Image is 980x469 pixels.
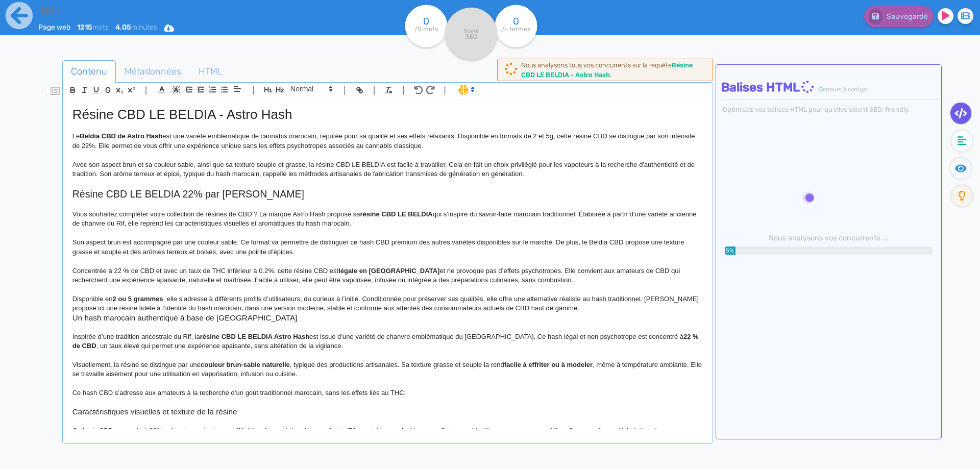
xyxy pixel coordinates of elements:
[465,33,477,40] tspan: SEO
[77,23,92,32] b: 1215
[190,58,231,85] span: HTML
[454,84,478,96] span: I.Assistant
[72,332,703,351] p: Inspirée d’une tradition ancestrale du Rif, la est issue d’une variété de chanvre emblématique du...
[63,58,115,85] span: Contenu
[423,15,429,27] tspan: 0
[504,361,593,368] strong: facile à effriter ou à modeler
[62,60,116,83] a: Contenu
[115,23,131,32] b: 4.05
[521,60,707,80] div: Nous analysons tous vos concurrents sur la requête .
[887,12,928,21] span: Sauvegardé
[513,15,519,27] tspan: 0
[823,86,868,93] span: erreurs à corriger
[444,83,446,97] span: |
[72,360,703,379] p: Visuellement, la résine se distingue par une , typique des productions artisanales. Sa texture gr...
[721,105,939,114] div: Optimisez vos balises HTML pour qu’elles soient SEO-friendly.
[145,83,148,97] span: |
[72,313,703,323] h3: Un hash marocain authentique à base de [GEOGRAPHIC_DATA]
[72,188,703,200] h2: Résine CBD LE BELDIA 22% par [PERSON_NAME]
[725,234,932,242] h6: Nous analysons vos concurrents ...
[252,83,255,97] span: |
[72,107,703,122] h1: Résine CBD LE BELDIA - Astro Hash
[80,132,162,140] strong: Beldia CBD de Astro Hash
[72,426,703,445] p: Ce hash CBD marocain à 22% présente une , ni trop sèche ni trop collante. Elle peut être manipulé...
[201,361,290,368] strong: couleur brun-sable naturelle
[864,6,934,27] button: Sauvegardé
[72,266,703,285] p: Concentrée à 22 % de CBD et avec un taux de THC inférieur à 0.2%, cette résine CBD est et ne prov...
[464,28,479,34] tspan: Score
[116,58,189,85] span: Métadonnées
[113,295,163,303] strong: 2 ou 5 grammes
[721,80,939,95] h4: Balises HTML
[115,23,157,32] span: minutes
[72,238,703,257] p: Son aspect brun est accompagné par une couleur sable. Ce format va permettre de distinguer ce has...
[200,333,309,340] strong: résine CBD LE BELDIA Astro Hash
[338,267,439,275] strong: légale en [GEOGRAPHIC_DATA]
[72,210,703,229] p: Vous souhaitez compléter votre collection de résines de CBD ? La marque Astro Hash propose sa qui...
[116,60,190,83] a: Métadonnées
[190,60,231,83] a: HTML
[72,132,703,151] p: Le est une variété emblématique de cannabis marocain, réputée pour sa qualité et ses effets relax...
[414,26,438,33] tspan: /0 mots
[77,23,109,32] span: mots
[72,160,703,179] p: Avec son aspect brun et sa couleur sable, ainsi que sa texture souple et grasse, la résine CBD LE...
[38,23,70,32] span: Page web
[360,210,432,218] strong: résine CBD LE BELDIA
[344,83,346,97] span: |
[72,407,703,416] h3: Caractéristiques visuelles et texture de la résine
[72,388,703,398] p: Ce hash CBD s’adresse aux amateurs à la recherche d’un goût traditionnel marocain, sans les effet...
[819,86,823,93] span: 0
[373,83,376,97] span: |
[72,294,703,313] p: Disponible en , elle s’adresse à différents profils d’utilisateurs, du curieux à l’initié. Condit...
[230,83,244,95] span: Aligment
[203,427,257,434] strong: texture malléable
[402,83,405,97] span: |
[38,2,332,18] input: title
[725,246,735,255] span: 5%
[502,26,530,33] tspan: /- termes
